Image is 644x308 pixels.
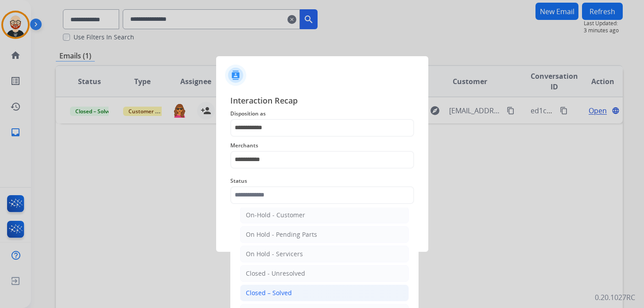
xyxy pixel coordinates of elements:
p: 0.20.1027RC [595,292,635,303]
div: Closed - Unresolved [246,269,305,278]
div: On Hold - Pending Parts [246,230,317,239]
span: Status [230,176,414,186]
span: Merchants [230,140,414,151]
div: On-Hold - Customer [246,211,305,219]
span: Interaction Recap [230,94,414,108]
div: On Hold - Servicers [246,250,303,258]
span: Disposition as [230,108,414,119]
div: Closed – Solved [246,289,292,297]
img: contactIcon [225,65,246,86]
